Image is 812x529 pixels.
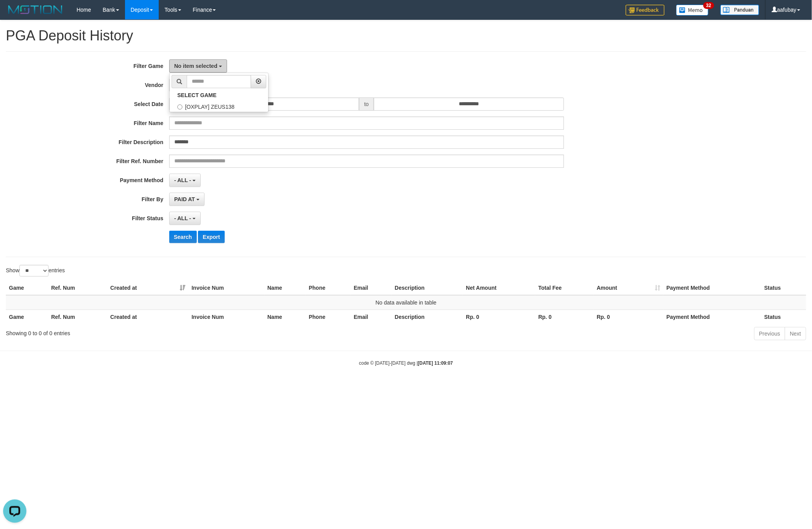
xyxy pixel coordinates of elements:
[6,265,65,277] label: Show entries
[663,281,761,295] th: Payment Method
[169,231,197,243] button: Search
[6,281,48,295] th: Game
[264,281,306,295] th: Name
[594,310,664,324] th: Rp. 0
[594,281,664,295] th: Amount: activate to sort column ascending
[174,196,195,202] span: PAID AT
[198,231,224,243] button: Export
[754,327,785,340] a: Previous
[48,281,107,295] th: Ref. Num
[19,265,49,277] select: Showentries
[170,90,268,100] a: SELECT GAME
[107,281,188,295] th: Created at: activate to sort column ascending
[761,281,806,295] th: Status
[359,360,453,366] small: code © [DATE]-[DATE] dwg |
[6,326,333,337] div: Showing 0 to 0 of 0 entries
[169,174,201,187] button: - ALL -
[761,310,806,324] th: Status
[306,281,351,295] th: Phone
[463,310,535,324] th: Rp. 0
[463,281,535,295] th: Net Amount
[626,5,665,16] img: Feedback.jpg
[174,215,191,221] span: - ALL -
[359,97,374,111] span: to
[264,310,306,324] th: Name
[6,28,806,44] h1: PGA Deposit History
[306,310,351,324] th: Phone
[676,5,709,16] img: Button%20Memo.svg
[6,4,65,16] img: MOTION_logo.png
[535,310,593,324] th: Rp. 0
[703,2,714,9] span: 32
[169,193,205,206] button: PAID AT
[189,310,264,324] th: Invoice Num
[174,63,217,69] span: No item selected
[170,100,268,112] label: [OXPLAY] ZEUS138
[663,310,761,324] th: Payment Method
[392,281,463,295] th: Description
[392,310,463,324] th: Description
[785,327,806,340] a: Next
[535,281,593,295] th: Total Fee
[350,310,392,324] th: Email
[3,3,26,26] button: Open LiveChat chat widget
[720,5,759,15] img: panduan.png
[174,177,191,183] span: - ALL -
[107,310,188,324] th: Created at
[189,281,264,295] th: Invoice Num
[6,295,806,310] td: No data available in table
[6,310,48,324] th: Game
[350,281,392,295] th: Email
[418,360,453,366] strong: [DATE] 11:09:07
[177,104,182,110] input: [OXPLAY] ZEUS138
[169,212,201,225] button: - ALL -
[169,59,227,73] button: No item selected
[177,92,217,98] b: SELECT GAME
[48,310,107,324] th: Ref. Num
